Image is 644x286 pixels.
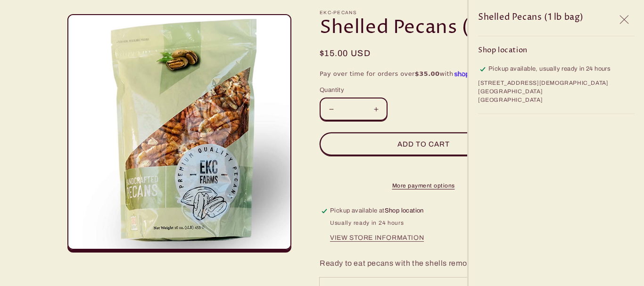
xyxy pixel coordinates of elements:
button: Close [614,9,635,30]
h2: Shelled Pecans (1 lb bag) [478,12,584,23]
p: Pickup available at [330,206,424,216]
p: Pickup available, usually ready in 24 hours [478,60,635,74]
button: View store information [330,234,424,242]
h1: Shelled Pecans (1 lb bag) [320,16,581,40]
h3: Shop location [478,46,635,55]
label: Quantity [320,86,527,95]
p: [STREET_ADDRESS][DEMOGRAPHIC_DATA] [GEOGRAPHIC_DATA] [GEOGRAPHIC_DATA] [478,79,635,104]
span: $15.00 USD [320,47,371,60]
media-gallery: Gallery Viewer [63,14,296,253]
button: Add to cart [320,132,527,155]
a: More payment options [320,181,527,190]
p: ekc-pecans [320,10,581,16]
p: Usually ready in 24 hours [330,218,424,228]
span: Shop location [385,207,424,214]
p: Ready to eat pecans with the shells removed. [320,257,581,270]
